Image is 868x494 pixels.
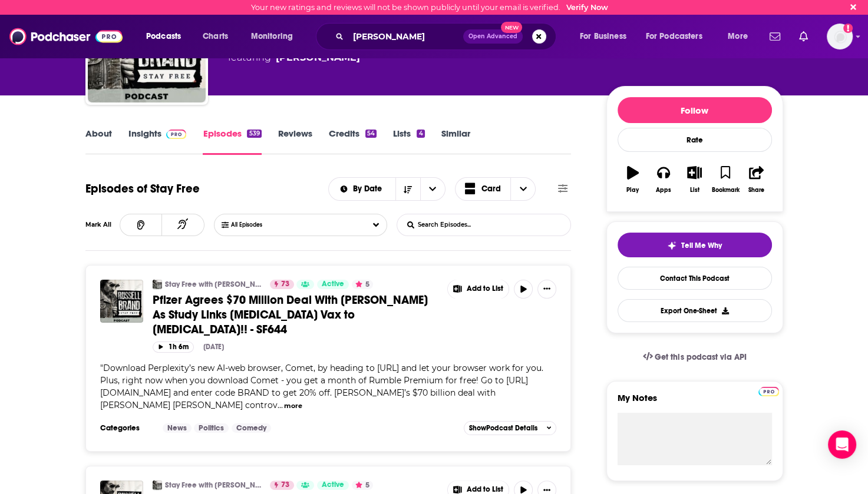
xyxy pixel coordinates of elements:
[420,178,445,200] button: open menu
[243,27,308,46] button: open menu
[417,130,424,138] div: 4
[365,130,377,138] div: 54
[153,342,194,353] button: 1h 6m
[278,400,283,410] span: ...
[100,363,543,410] span: Download Perplexity’s new AI-web browser, Comet, by heading to [URL] and let your browser work fo...
[690,187,699,194] div: List
[395,178,420,200] button: Sort Direction
[537,280,556,299] button: Show More Button
[469,424,537,432] span: Show Podcast Details
[618,299,772,322] button: Export One-Sheet
[667,241,676,250] img: tell me why sparkle
[481,185,501,193] span: Card
[231,221,286,228] span: All Episodes
[448,280,509,299] button: Show More Button
[618,233,772,257] button: tell me why sparkleTell Me Why
[322,479,344,491] span: Active
[655,352,746,362] span: Get this podcast via API
[758,385,779,396] a: Pro website
[328,177,445,201] h2: Choose List sort
[467,284,503,293] span: Add to List
[393,128,424,155] a: Lists4
[195,27,235,46] a: Charts
[153,293,428,337] span: Pfizer Agrees $70 Million Deal With [PERSON_NAME] As Study Links [MEDICAL_DATA] Vax to [MEDICAL_D...
[633,343,756,372] a: Get this podcast via API
[352,480,373,490] button: 5
[720,27,763,46] button: open menu
[329,185,395,193] button: open menu
[85,181,200,196] h1: Episodes of Stay Free
[281,279,289,290] span: 73
[828,430,856,459] div: Open Intercom Messenger
[194,423,229,433] a: Politics
[165,280,262,289] a: Stay Free with [PERSON_NAME]
[501,22,522,33] span: New
[247,130,261,138] div: 539
[165,480,262,490] a: Stay Free with [PERSON_NAME]
[270,480,294,490] a: 73
[794,26,813,47] a: Show notifications dropdown
[827,24,853,49] span: Logged in as kimmiveritas
[329,128,377,155] a: Credits54
[679,158,709,201] button: List
[153,293,439,337] a: Pfizer Agrees $70 Million Deal With [PERSON_NAME] As Study Links [MEDICAL_DATA] Vax to [MEDICAL_D...
[100,280,143,323] img: Pfizer Agrees $70 Million Deal With Trump As Study Links Covid Vax to CANCER!! - SF644
[100,423,153,433] h3: Categories
[728,28,748,45] span: More
[153,480,162,490] img: Stay Free with Russell Brand
[463,29,523,44] button: Open AdvancedNew
[618,392,772,413] label: My Notes
[618,158,648,201] button: Play
[626,187,639,194] div: Play
[251,28,293,45] span: Monitoring
[317,280,349,289] a: Active
[163,423,192,433] a: News
[710,158,741,201] button: Bookmark
[711,187,739,194] div: Bookmark
[128,128,187,155] a: InsightsPodchaser Pro
[441,128,470,155] a: Similar
[741,158,771,201] button: Share
[166,130,187,139] img: Podchaser Pro
[468,34,517,39] span: Open Advanced
[681,241,722,250] span: Tell Me Why
[618,267,772,290] a: Contact This Podcast
[566,3,608,12] a: Verify Now
[765,26,785,47] a: Show notifications dropdown
[348,27,463,46] input: Search podcasts, credits, & more...
[352,280,373,289] button: 5
[467,485,503,494] span: Add to List
[85,128,112,155] a: About
[656,187,671,194] div: Apps
[464,421,557,435] button: ShowPodcast Details
[353,185,386,193] span: By Date
[572,27,641,46] button: open menu
[85,222,120,228] div: Mark All
[153,280,162,289] img: Stay Free with Russell Brand
[322,279,344,290] span: Active
[270,280,294,289] a: 73
[284,401,302,411] button: more
[648,158,679,201] button: Apps
[146,28,181,45] span: Podcasts
[203,128,261,155] a: Episodes539
[100,363,543,410] span: "
[580,28,626,45] span: For Business
[758,387,779,396] img: Podchaser Pro
[843,24,853,33] svg: Email not verified
[638,27,720,46] button: open menu
[646,28,702,45] span: For Podcasters
[455,177,536,201] h2: Choose View
[214,214,387,236] button: Choose List Listened
[748,187,764,194] div: Share
[618,128,772,152] div: Rate
[618,97,772,123] button: Follow
[138,27,196,46] button: open menu
[827,24,853,49] button: Show profile menu
[203,28,228,45] span: Charts
[327,23,567,50] div: Search podcasts, credits, & more...
[278,128,312,155] a: Reviews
